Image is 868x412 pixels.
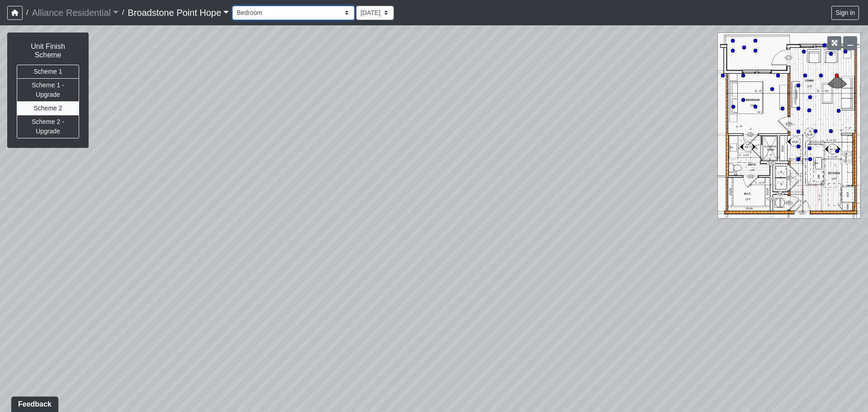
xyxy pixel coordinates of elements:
button: Scheme 1 - Upgrade [17,78,79,102]
a: Broadstone Point Hope [128,4,229,22]
button: Scheme 2 [17,101,79,115]
button: Sign in [831,6,859,20]
span: / [23,4,32,22]
iframe: Ybug feedback widget [7,394,60,412]
button: Scheme 1 [17,65,79,79]
a: Alliance Residential [32,4,118,22]
h6: Unit Finish Scheme [17,42,79,59]
span: / [118,4,127,22]
button: Scheme 2 - Upgrade [17,115,79,138]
